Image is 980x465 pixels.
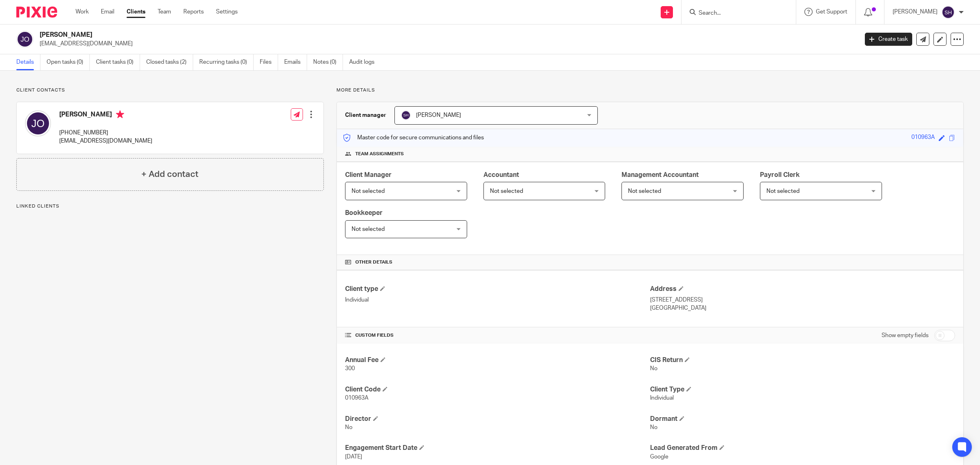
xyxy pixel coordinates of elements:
p: Individual [345,296,650,304]
span: Not selected [490,188,523,194]
a: Client tasks (0) [96,54,140,70]
span: Not selected [352,226,385,232]
h4: Client Code [345,385,650,394]
p: Client contacts [16,87,324,94]
h4: + Add contact [141,168,198,181]
span: Get Support [816,9,847,15]
h4: Director [345,415,650,423]
img: svg%3E [25,110,51,136]
a: Notes (0) [313,54,343,70]
h4: Dormant [650,415,955,423]
input: Search [698,10,771,17]
span: Not selected [766,188,800,194]
img: svg%3E [942,6,955,19]
h3: Client manager [345,111,386,119]
p: More details [336,87,964,94]
span: Google [650,454,668,460]
p: [EMAIL_ADDRESS][DOMAIN_NAME] [59,137,152,145]
div: 010963A [911,133,935,143]
a: Settings [216,8,238,16]
h4: Annual Fee [345,356,650,364]
span: 300 [345,366,355,371]
span: Payroll Clerk [760,172,800,178]
a: Open tasks (0) [47,54,90,70]
p: [STREET_ADDRESS] [650,296,955,304]
img: svg%3E [401,110,411,120]
p: [GEOGRAPHIC_DATA] [650,304,955,312]
p: Master code for secure communications and files [343,134,484,142]
span: No [345,425,352,430]
a: Audit logs [349,54,381,70]
span: Bookkeeper [345,210,383,216]
p: [PERSON_NAME] [893,8,938,16]
h4: Address [650,285,955,293]
a: Clients [127,8,145,16]
p: Linked clients [16,203,324,210]
span: [PERSON_NAME] [416,112,461,118]
label: Show empty fields [882,331,929,340]
i: Primary [116,110,124,118]
span: Not selected [352,188,385,194]
span: Team assignments [355,151,404,157]
span: Other details [355,259,392,266]
span: Accountant [483,172,519,178]
img: svg%3E [16,31,33,48]
span: Individual [650,395,674,401]
a: Recurring tasks (0) [199,54,254,70]
h4: CUSTOM FIELDS [345,332,650,339]
h4: [PERSON_NAME] [59,110,152,121]
h4: Client type [345,285,650,293]
span: No [650,425,657,430]
p: [EMAIL_ADDRESS][DOMAIN_NAME] [40,40,853,48]
h4: Client Type [650,385,955,394]
h2: [PERSON_NAME] [40,31,690,39]
a: Files [260,54,278,70]
a: Create task [865,33,912,46]
span: 010963A [345,395,368,401]
a: Email [101,8,114,16]
a: Team [158,8,171,16]
a: Reports [183,8,204,16]
h4: CIS Return [650,356,955,364]
span: Not selected [628,188,661,194]
h4: Engagement Start Date [345,444,650,452]
a: Closed tasks (2) [146,54,193,70]
img: Pixie [16,7,57,18]
span: [DATE] [345,454,362,460]
span: No [650,366,657,371]
span: Management Accountant [621,172,699,178]
h4: Lead Generated From [650,444,955,452]
p: [PHONE_NUMBER] [59,129,152,137]
a: Emails [284,54,307,70]
a: Details [16,54,40,70]
a: Work [76,8,89,16]
span: Client Manager [345,172,392,178]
